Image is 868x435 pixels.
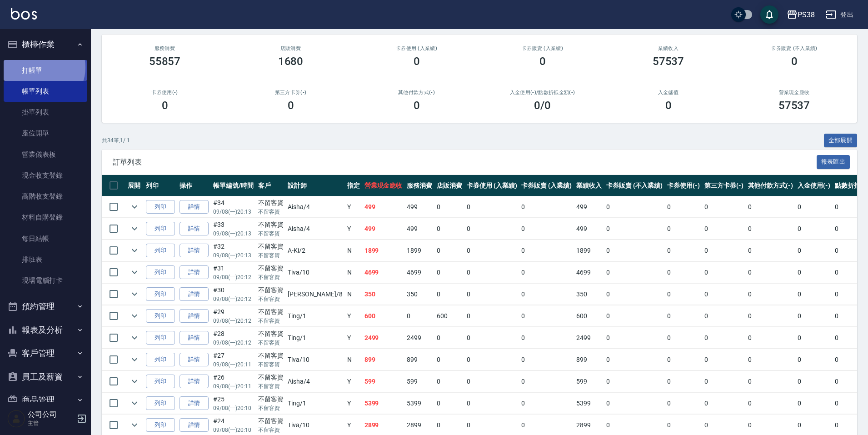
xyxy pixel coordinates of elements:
button: 列印 [146,375,175,389]
td: 0 [702,349,746,370]
a: 掛單列表 [4,102,87,123]
td: 0 [434,240,464,261]
h2: 營業現金應收 [742,90,846,95]
a: 詳情 [180,309,209,323]
button: 列印 [146,222,175,236]
td: 0 [746,218,796,240]
div: 不留客資 [258,220,284,230]
td: 0 [519,349,574,370]
a: 詳情 [180,200,209,214]
h3: 57537 [778,99,810,112]
td: 599 [574,371,604,392]
td: 0 [604,218,665,240]
h3: 1680 [278,55,304,68]
td: A-Ki /2 [285,240,344,261]
th: 客戶 [256,175,286,196]
td: 0 [519,284,574,305]
a: 每日結帳 [4,228,87,249]
td: 0 [665,393,702,414]
a: 詳情 [180,287,209,301]
th: 卡券販賣 (不入業績) [604,175,665,196]
td: 0 [702,371,746,392]
td: #30 [211,284,256,305]
td: #27 [211,349,256,370]
td: Aisha /4 [285,371,344,392]
td: 2499 [404,327,434,349]
button: expand row [128,265,141,279]
td: 0 [746,262,796,283]
button: 列印 [146,396,175,410]
p: 不留客資 [258,273,284,281]
td: 0 [519,371,574,392]
td: 499 [574,218,604,240]
td: 0 [665,305,702,327]
p: 不留客資 [258,317,284,325]
td: 0 [434,371,464,392]
td: 499 [362,218,405,240]
th: 展開 [125,175,144,196]
p: 共 34 筆, 1 / 1 [102,136,130,145]
td: 0 [434,284,464,305]
p: 不留客資 [258,230,284,238]
td: 0 [604,262,665,283]
td: 1899 [404,240,434,261]
div: 不留客資 [258,198,284,208]
button: 員工及薪資 [4,365,87,389]
td: 0 [604,349,665,370]
th: 卡券使用(-) [665,175,702,196]
td: 0 [746,240,796,261]
h3: 55857 [149,55,181,68]
a: 報表匯出 [817,157,850,166]
th: 入金使用(-) [795,175,833,196]
th: 帳單編號/時間 [211,175,256,196]
td: Y [345,305,362,327]
td: Y [345,218,362,240]
p: 09/08 (一) 20:12 [213,295,254,303]
button: expand row [128,396,141,410]
h2: 卡券販賣 (入業績) [490,45,594,51]
h3: 0 [539,55,546,68]
th: 服務消費 [404,175,434,196]
h2: 業績收入 [616,45,720,51]
td: 1899 [362,240,405,261]
td: 4699 [362,262,405,283]
td: 5399 [362,393,405,414]
td: #25 [211,393,256,414]
td: 0 [746,305,796,327]
td: 499 [362,196,405,218]
button: expand row [128,418,141,432]
span: 訂單列表 [113,158,817,167]
td: 5399 [574,393,604,414]
td: 0 [404,305,434,327]
td: 0 [604,240,665,261]
a: 營業儀表板 [4,144,87,165]
div: PS38 [798,9,815,20]
h2: 卡券使用(-) [113,90,217,95]
td: 0 [519,262,574,283]
td: 0 [519,393,574,414]
p: 09/08 (一) 20:11 [213,382,254,390]
div: 不留客資 [258,395,284,404]
td: 4699 [404,262,434,283]
button: 列印 [146,331,175,345]
td: 0 [795,262,833,283]
td: 0 [795,284,833,305]
button: expand row [128,287,141,301]
th: 指定 [345,175,362,196]
button: PS38 [783,5,818,24]
td: 0 [519,240,574,261]
div: 不留客資 [258,329,284,339]
td: 0 [464,284,519,305]
td: 0 [519,196,574,218]
td: Tiva /10 [285,349,344,370]
td: 0 [702,305,746,327]
button: expand row [128,353,141,366]
div: 不留客資 [258,264,284,273]
div: 不留客資 [258,285,284,295]
td: 600 [362,305,405,327]
td: Aisha /4 [285,218,344,240]
div: 不留客資 [258,242,284,251]
h2: 入金使用(-) /點數折抵金額(-) [490,90,594,95]
td: 0 [434,349,464,370]
button: 報表匯出 [817,155,850,169]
